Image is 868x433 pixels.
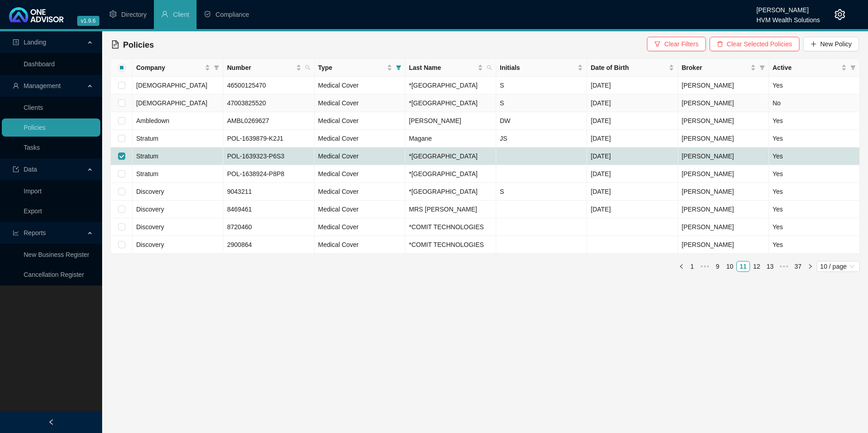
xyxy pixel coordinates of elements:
[724,261,736,271] a: 10
[13,166,19,172] span: import
[682,153,734,160] span: [PERSON_NAME]
[212,61,221,74] span: filter
[500,63,576,73] span: Initials
[216,11,249,18] span: Compliance
[318,241,359,248] span: Medical Cover
[777,261,791,272] li: Next 5 Pages
[24,251,89,258] a: New Business Register
[682,188,734,195] span: [PERSON_NAME]
[587,112,678,130] td: [DATE]
[750,261,764,272] li: 12
[24,229,46,236] span: Reports
[727,39,792,49] span: Clear Selected Policies
[318,170,359,177] span: Medical Cover
[136,63,203,73] span: Company
[136,82,207,89] span: [DEMOGRAPHIC_DATA]
[773,63,839,73] span: Active
[318,82,359,89] span: Medical Cover
[769,236,860,254] td: Yes
[758,61,767,74] span: filter
[810,41,817,47] span: plus
[834,9,845,20] span: setting
[227,188,252,195] span: 9043211
[687,261,698,272] li: 1
[405,112,496,130] td: [PERSON_NAME]
[24,104,43,111] a: Clients
[820,39,852,49] span: New Policy
[24,144,40,151] a: Tasks
[777,261,791,272] span: •••
[318,153,359,160] span: Medical Cover
[405,236,496,254] td: *COMIT TECHNOLOGIES
[679,264,684,269] span: left
[318,206,359,213] span: Medical Cover
[136,99,207,107] span: [DEMOGRAPHIC_DATA]
[682,135,734,142] span: [PERSON_NAME]
[682,206,734,213] span: [PERSON_NAME]
[227,135,283,142] span: POL-1639879-K2J1
[587,183,678,201] td: [DATE]
[133,59,223,77] th: Company
[712,261,723,272] li: 9
[24,166,37,173] span: Data
[396,65,401,70] span: filter
[227,170,284,177] span: POL-1638924-P8P8
[214,65,219,70] span: filter
[318,135,359,142] span: Medical Cover
[682,241,734,248] span: [PERSON_NAME]
[405,218,496,236] td: *COMIT TECHNOLOGIES
[173,11,189,18] span: Client
[769,94,860,112] td: No
[13,230,19,236] span: line-chart
[204,10,211,18] span: safety
[487,65,492,70] span: search
[817,261,860,272] div: Page Size
[769,165,860,183] td: Yes
[394,61,403,74] span: filter
[769,183,860,201] td: Yes
[121,11,147,18] span: Directory
[136,135,158,142] span: Stratum
[496,112,587,130] td: DW
[227,117,269,124] span: AMBL0269627
[587,148,678,165] td: [DATE]
[750,261,763,271] a: 12
[485,61,494,74] span: search
[405,77,496,94] td: *[GEOGRAPHIC_DATA]
[315,59,405,77] th: Type
[409,63,476,73] span: Last Name
[698,261,712,272] span: •••
[803,37,859,51] button: New Policy
[682,63,749,73] span: Broker
[405,130,496,148] td: Magane
[769,218,860,236] td: Yes
[318,223,359,231] span: Medical Cover
[759,65,765,70] span: filter
[496,130,587,148] td: JS
[792,261,804,271] a: 37
[496,59,587,77] th: Initials
[77,16,99,26] span: v1.9.6
[305,65,311,70] span: search
[717,41,723,47] span: delete
[698,261,712,272] li: Previous 5 Pages
[405,183,496,201] td: *[GEOGRAPHIC_DATA]
[791,261,805,272] li: 37
[496,94,587,112] td: S
[318,99,359,107] span: Medical Cover
[136,206,164,213] span: Discovery
[405,165,496,183] td: *[GEOGRAPHIC_DATA]
[723,261,737,272] li: 10
[587,59,678,77] th: Date of Birth
[227,206,252,213] span: 8469461
[848,61,858,74] span: filter
[136,188,164,195] span: Discovery
[227,241,252,248] span: 2900864
[587,94,678,112] td: [DATE]
[48,419,54,425] span: left
[763,261,777,272] li: 13
[764,261,776,271] a: 13
[227,153,284,160] span: POL-1639323-P6S3
[769,148,860,165] td: Yes
[13,83,19,89] span: user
